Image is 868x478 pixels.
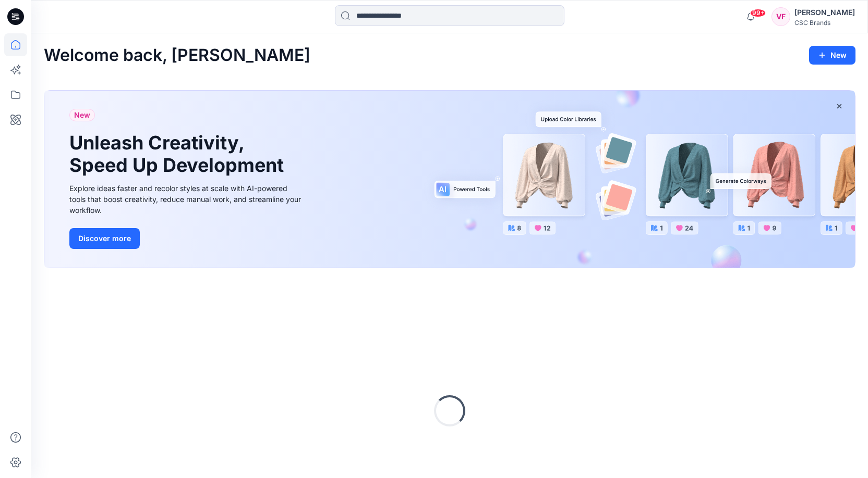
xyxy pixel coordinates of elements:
[794,19,855,27] div: CSC Brands
[74,109,90,121] span: New
[69,228,304,249] a: Discover more
[794,6,855,19] div: [PERSON_NAME]
[69,132,288,177] h1: Unleash Creativity, Speed Up Development
[771,7,790,26] div: VF
[809,46,855,65] button: New
[44,46,310,65] h2: Welcome back, [PERSON_NAME]
[750,9,766,17] span: 99+
[69,228,140,249] button: Discover more
[69,183,304,216] div: Explore ideas faster and recolor styles at scale with AI-powered tools that boost creativity, red...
